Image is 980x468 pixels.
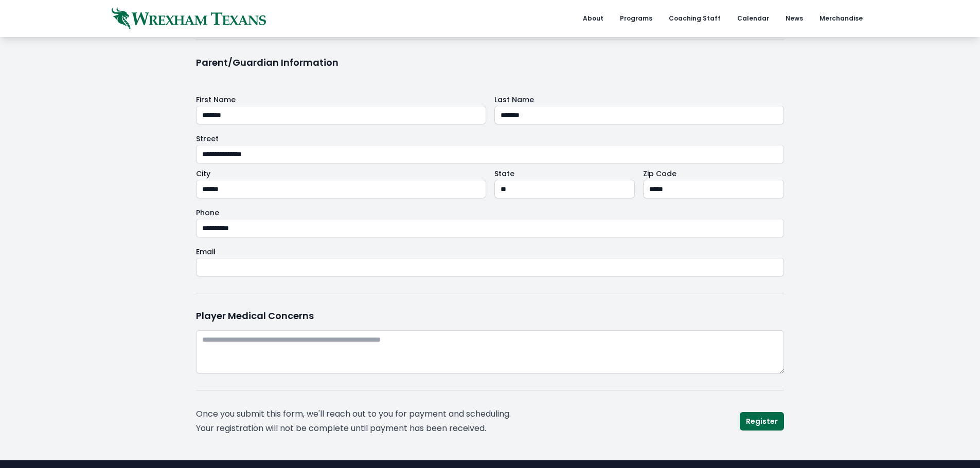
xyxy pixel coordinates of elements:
label: State [494,167,635,180]
label: Zip Code [643,167,784,180]
label: First Name [196,93,486,106]
button: Register [740,412,784,430]
label: Email [196,246,784,258]
p: Once you submit this form, we'll reach out to you for payment and scheduling. Your registration w... [196,407,530,436]
label: Last Name [494,93,785,106]
label: Phone [196,207,784,219]
label: City [196,167,486,180]
legend: Player Medical Concerns [196,310,314,322]
legend: Parent/Guardian Information [196,57,338,69]
label: Street [196,133,784,145]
